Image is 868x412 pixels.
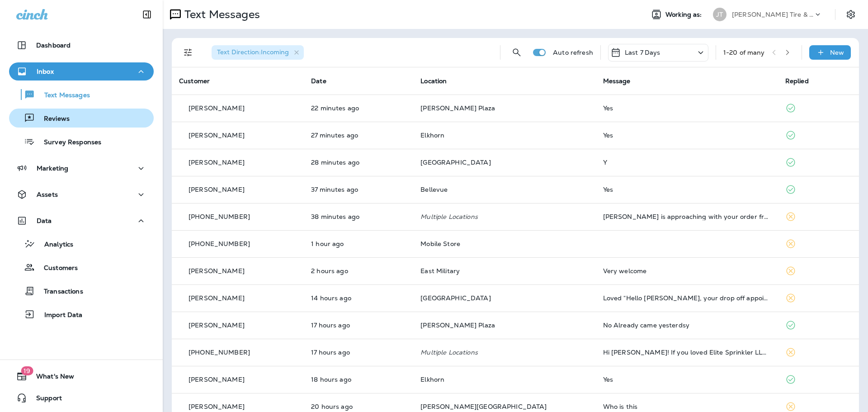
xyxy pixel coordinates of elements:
[732,11,813,18] p: [PERSON_NAME] Tire & Auto
[603,322,771,329] div: No Already came yesterdsy
[36,42,71,49] p: Dashboard
[9,62,154,81] button: Inbox
[603,267,771,275] div: Very welcome
[189,294,245,302] p: [PERSON_NAME]
[35,264,78,273] p: Customers
[179,77,210,85] span: Customer
[420,131,444,139] span: Elkhorn
[189,403,245,410] p: [PERSON_NAME]
[603,132,771,139] div: Yes
[420,321,495,329] span: [PERSON_NAME] Plaza
[713,8,726,21] div: JT
[21,366,33,375] span: 19
[9,85,154,104] button: Text Messages
[9,109,154,128] button: Reviews
[420,185,448,194] span: Bellevue
[311,104,406,112] p: Aug 28, 2025 09:23 AM
[603,159,771,166] div: Y
[35,115,70,123] p: Reviews
[311,267,406,275] p: Aug 28, 2025 07:30 AM
[311,349,406,356] p: Aug 27, 2025 03:55 PM
[9,185,154,204] button: Assets
[189,159,245,166] p: [PERSON_NAME]
[37,217,52,224] p: Data
[9,281,154,300] button: Transactions
[35,311,83,320] p: Import Data
[27,373,74,384] span: What's New
[35,91,90,100] p: Text Messages
[420,375,444,384] span: Elkhorn
[311,403,406,410] p: Aug 27, 2025 01:24 PM
[603,294,771,302] div: Loved “Hello Chris, your drop off appointment at Jensen Tire & Auto is tomorrow. Reschedule? Call...
[311,132,406,139] p: Aug 28, 2025 09:18 AM
[9,234,154,253] button: Analytics
[189,349,250,356] p: [PHONE_NUMBER]
[603,77,631,85] span: Message
[603,403,771,410] div: Who is this
[189,267,245,275] p: [PERSON_NAME]
[9,367,154,385] button: 19What's New
[311,376,406,383] p: Aug 27, 2025 03:06 PM
[134,5,160,24] button: Collapse Sidebar
[553,49,593,56] p: Auto refresh
[311,186,406,193] p: Aug 28, 2025 09:08 AM
[508,43,526,62] button: Search Messages
[723,49,765,56] div: 1 - 20 of many
[420,267,460,275] span: East Military
[9,132,154,151] button: Survey Responses
[420,104,495,112] span: [PERSON_NAME] Plaza
[9,305,154,324] button: Import Data
[37,165,68,172] p: Marketing
[9,389,154,407] button: Support
[603,349,771,356] div: Hi BOB! If you loved Elite Sprinkler LLC would you mind leaving us a review? If not 100% satisfie...
[9,212,154,230] button: Data
[420,77,447,85] span: Location
[189,132,245,139] p: [PERSON_NAME]
[420,240,460,248] span: Mobile Store
[217,48,289,56] span: Text Direction : Incoming
[189,104,245,112] p: [PERSON_NAME]
[665,11,704,19] span: Working as:
[35,288,83,296] p: Transactions
[311,159,406,166] p: Aug 28, 2025 09:18 AM
[27,394,62,405] span: Support
[311,240,406,247] p: Aug 28, 2025 08:28 AM
[212,45,304,60] div: Text Direction:Incoming
[843,6,859,23] button: Settings
[311,294,406,302] p: Aug 27, 2025 07:13 PM
[9,36,154,54] button: Dashboard
[420,213,588,220] p: Multiple Locations
[189,213,250,220] p: [PHONE_NUMBER]
[9,258,154,277] button: Customers
[603,186,771,193] div: Yes
[420,349,588,356] p: Multiple Locations
[603,376,771,383] div: Yes
[420,294,491,302] span: [GEOGRAPHIC_DATA]
[189,186,245,193] p: [PERSON_NAME]
[35,138,101,147] p: Survey Responses
[189,240,250,247] p: [PHONE_NUMBER]
[830,49,844,56] p: New
[785,77,809,85] span: Replied
[420,158,491,166] span: [GEOGRAPHIC_DATA]
[603,104,771,112] div: Yes
[625,49,660,56] p: Last 7 Days
[189,376,245,383] p: [PERSON_NAME]
[311,77,326,85] span: Date
[37,68,54,75] p: Inbox
[603,213,771,220] div: Miguel is approaching with your order from 1-800 Radiator. Your Dasher will hand the order to you.
[37,191,58,198] p: Assets
[189,322,245,329] p: [PERSON_NAME]
[311,213,406,220] p: Aug 28, 2025 09:08 AM
[311,322,406,329] p: Aug 27, 2025 04:00 PM
[35,241,73,249] p: Analytics
[420,403,547,411] span: [PERSON_NAME][GEOGRAPHIC_DATA]
[181,8,260,21] p: Text Messages
[179,43,197,62] button: Filters
[9,159,154,177] button: Marketing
